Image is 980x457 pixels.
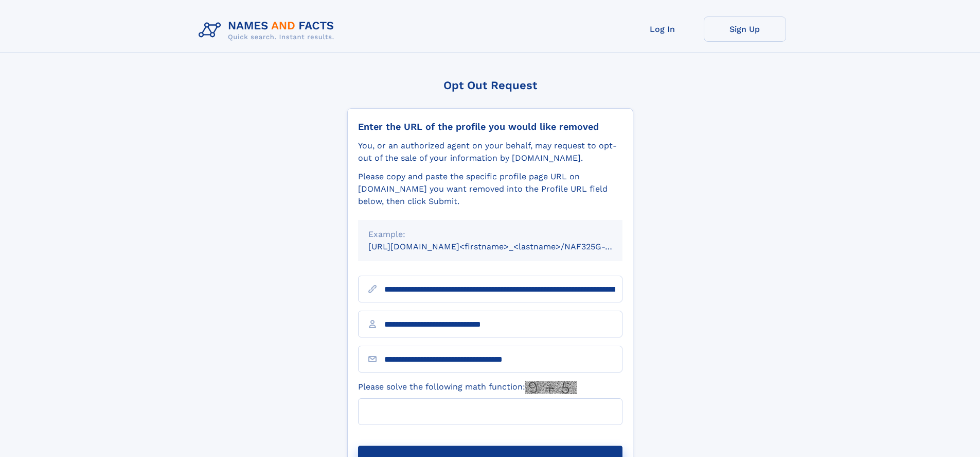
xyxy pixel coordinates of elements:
a: Sign Up [704,16,786,42]
div: Please copy and paste the specific profile page URL on [DOMAIN_NAME] you want removed into the Pr... [358,171,622,208]
small: [URL][DOMAIN_NAME]<firstname>_<lastname>/NAF325G-xxxxxxxx [368,242,642,251]
img: Logo Names and Facts [194,16,343,44]
div: Example: [368,228,612,241]
div: Enter the URL of the profile you would like removed [358,121,622,132]
label: Please solve the following math function: [358,381,577,394]
div: You, or an authorized agent on your behalf, may request to opt-out of the sale of your informatio... [358,140,622,164]
div: Opt Out Request [347,79,633,92]
a: Log In [621,16,704,42]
